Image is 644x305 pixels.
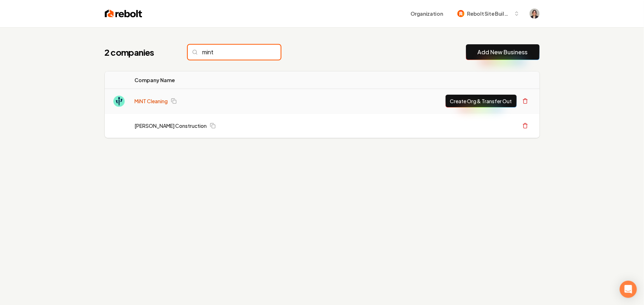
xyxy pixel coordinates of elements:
[457,10,464,17] img: Rebolt Site Builder
[530,9,540,19] img: Brisa Leon
[407,7,447,20] button: Organization
[530,9,540,19] button: Open user button
[113,95,125,107] img: MiNT Cleaning logo
[105,9,142,19] img: Rebolt Logo
[188,45,281,60] input: Search...
[467,10,511,17] span: Rebolt Site Builder
[105,46,173,58] h1: 2 companies
[135,97,168,105] a: MiNT Cleaning
[446,95,517,107] button: Create Org & Transfer Out
[466,44,540,60] button: Add New Business
[129,71,326,89] th: Company Name
[620,281,637,298] div: Open Intercom Messenger
[135,122,207,129] a: [PERSON_NAME] Construction
[478,48,528,56] a: Add New Business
